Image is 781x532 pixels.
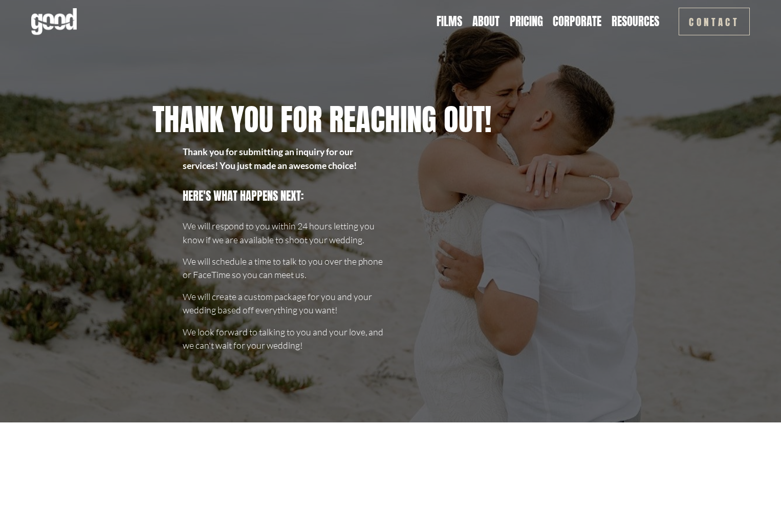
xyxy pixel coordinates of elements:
p: We will schedule a time to talk to you over the phone or FaceTime so you can meet us. [183,254,387,282]
a: Contact [679,8,750,35]
a: About [472,14,500,30]
p: We will create a custom package for you and your wedding based off everything you want! [183,290,387,317]
a: Pricing [510,14,543,30]
p: We will respond to you within 24 hours letting you know if we are available to shoot your wedding. [183,219,387,246]
span: Resources [612,15,659,29]
h2: Thank You For Reaching Out! [153,103,538,135]
p: We look forward to talking to you and your love, and we can't wait for your wedding! [183,325,387,352]
a: Corporate [553,14,601,30]
strong: Thank you for submitting an inquiry for our services! You just made an awesome choice! [183,146,357,171]
img: Good Feeling Films [31,8,77,35]
a: Films [437,14,462,30]
h4: Here's what happens next: [183,189,387,203]
a: folder dropdown [612,14,659,30]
